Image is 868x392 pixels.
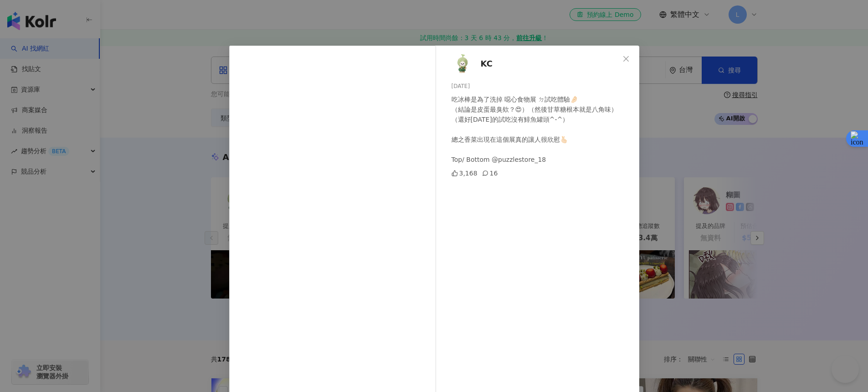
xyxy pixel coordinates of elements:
img: KOL Avatar [452,53,473,75]
div: [DATE] [452,82,632,91]
div: 16 [482,168,498,178]
span: close [622,55,630,62]
a: KOL AvatarKC [452,53,619,75]
div: 3,168 [452,168,478,178]
button: Close [617,50,635,68]
div: 吃冰棒是為了洗掉 噁心食物展 ㄉ試吃體驗🤌🏻 （結論是皮蛋最臭欸？😍）（然後甘草糖根本就是八角味） （還好[DATE]的試吃沒有鯡魚罐頭^-^） 總之香菜出現在這個展真的讓人很欣慰🫰🏻 Top/... [452,94,632,165]
span: KC [481,57,493,70]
